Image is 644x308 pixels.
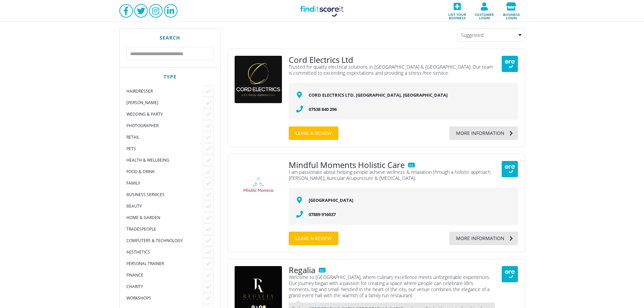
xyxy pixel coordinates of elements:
div: I am passionate about helping people achieve wellness & relaxation through a holistic approach. [... [289,169,495,181]
div: Trusted for quality electrical solutions in [GEOGRAPHIC_DATA] & [GEOGRAPHIC_DATA]. Our team is co... [289,64,495,76]
div: Search [126,35,214,40]
div: Tradespeople [126,227,203,232]
div: Personal Trainer [126,261,203,266]
div: Food & Drink [126,169,203,174]
div: Finance [126,273,203,278]
div: Suggested [457,28,525,42]
div: ££ [319,268,326,273]
span: List your business [446,10,469,20]
div: Computers & Technology [126,238,203,243]
a: Cord Electrics Ltd [289,56,353,64]
div: Pets [126,146,203,151]
a: Leave a review [289,126,338,140]
div: Aesthetics [126,250,203,255]
a: Cord Electrics Ltd, [GEOGRAPHIC_DATA], [GEOGRAPHIC_DATA] [309,92,448,98]
div: Type [126,74,214,79]
a: More information [449,232,518,245]
a: [GEOGRAPHIC_DATA] [309,197,353,203]
div: Welcome to [GEOGRAPHIC_DATA], where culinary excellence meets unforgettable experiences. Our jour... [289,274,495,299]
span: Business login [500,10,523,20]
a: Customer login [471,0,498,22]
div: Charity [126,284,203,289]
a: Leave a review [289,232,338,245]
a: Mindful Moments Holistic Care [289,161,405,169]
a: More information [449,126,518,140]
div: Health & Wellbeing [126,158,203,163]
div: More information [449,232,504,245]
a: Regalia [289,266,315,274]
div: Photographer [126,123,203,128]
a: Business login [498,0,525,22]
a: 07889 916037 [309,211,336,217]
div: Retail [126,135,203,140]
div: Wedding & Party [126,112,203,117]
div: Family [126,181,203,186]
div: [PERSON_NAME] [126,100,203,105]
span: Customer login [473,10,496,20]
div: Hairdresser [126,89,203,94]
div: Home & Garden [126,215,203,220]
div: Workshops [126,295,203,301]
div: Business Services [126,192,203,197]
a: List your business [444,0,471,22]
a: 07538 840 296 [309,106,337,112]
div: ££ [408,163,415,167]
div: More information [449,126,504,140]
div: Beauty [126,204,203,209]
